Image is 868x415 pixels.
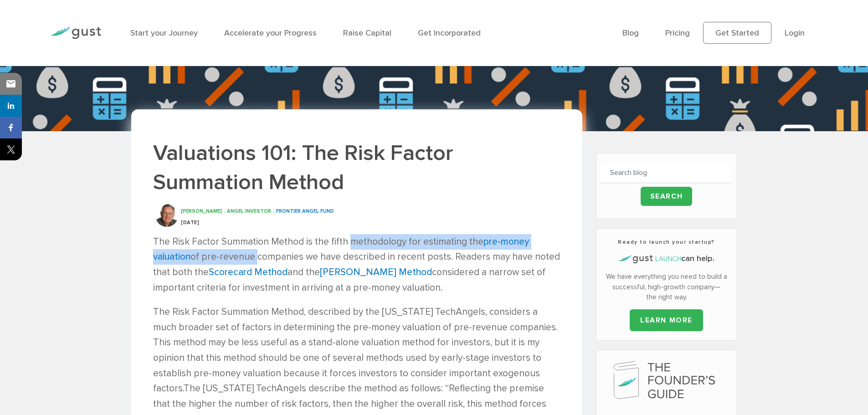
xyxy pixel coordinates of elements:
span: [DATE] [181,220,199,225]
p: We have everything you need to build a successful, high-growth company—the right way. [601,272,732,302]
a: Pricing [665,28,690,38]
a: pre-money valuation [153,236,529,263]
span: , Angel Investor [224,208,271,214]
a: Blog [622,28,639,38]
h3: Ready to launch your startup? [601,238,732,246]
input: Search blog [601,163,732,183]
a: Get Started [703,22,771,44]
a: LEARN MORE [630,309,703,331]
span: [PERSON_NAME] [181,208,222,214]
a: Login [785,28,805,38]
img: Bill Payne [155,204,178,227]
a: Get Incorporated [418,28,481,38]
p: The Risk Factor Summation Method is the fifth methodology for estimating the of pre-revenue compa... [153,234,560,295]
span: , Frontier Angel Fund [273,208,334,214]
input: Search [641,187,693,206]
a: Start your Journey [130,28,198,38]
h1: Valuations 101: The Risk Factor Summation Method [153,138,560,197]
a: Raise Capital [343,28,391,38]
h4: can help. [601,253,732,265]
a: Scorecard Method [209,266,288,278]
a: Accelerate your Progress [224,28,317,38]
a: [PERSON_NAME] Method [320,266,432,278]
img: Gust Logo [50,27,101,39]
